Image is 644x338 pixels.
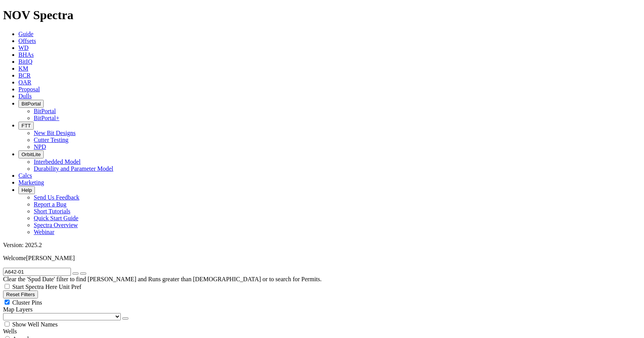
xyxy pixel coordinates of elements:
[12,321,58,328] span: Show Well Names
[18,172,32,179] a: Calcs
[12,299,42,306] span: Cluster Pins
[18,79,31,86] a: OAR
[3,276,322,282] span: Clear the 'Spud Date' filter to find [PERSON_NAME] and Runs greater than [DEMOGRAPHIC_DATA] or to...
[21,123,31,129] span: FTT
[18,179,44,186] a: Marketing
[18,122,34,130] button: FTT
[21,101,41,107] span: BitPortal
[18,45,29,51] a: WD
[18,31,33,37] a: Guide
[3,8,641,22] h1: NOV Spectra
[21,152,41,157] span: OrbitLite
[3,268,71,276] input: Search
[59,284,81,290] span: Unit Pref
[34,229,54,235] a: Webinar
[34,201,66,208] a: Report a Bug
[34,208,71,214] a: Short Tutorials
[18,93,32,99] a: Dulls
[3,328,641,335] div: Wells
[18,150,44,158] button: OrbitLite
[34,137,69,143] a: Cutter Testing
[5,284,10,289] input: Start Spectra Here
[34,215,78,221] a: Quick Start Guide
[18,86,40,92] a: Proposal
[3,306,33,313] span: Map Layers
[34,130,76,136] a: New Bit Designs
[34,194,79,201] a: Send Us Feedback
[3,242,641,249] div: Version: 2025.2
[34,158,80,165] a: Interbedded Model
[34,165,113,172] a: Durability and Parameter Model
[3,290,38,298] button: Reset Filters
[18,65,28,72] a: KM
[18,186,35,194] button: Help
[18,58,32,65] a: BitIQ
[18,72,31,79] a: BCR
[18,51,34,58] a: BHAs
[18,100,44,108] button: BitPortal
[12,284,57,290] span: Start Spectra Here
[34,143,46,150] a: NPD
[26,255,75,261] span: [PERSON_NAME]
[3,255,641,262] p: Welcome
[21,187,32,193] span: Help
[34,108,56,114] a: BitPortal
[18,38,36,44] a: Offsets
[34,222,78,228] a: Spectra Overview
[34,115,59,121] a: BitPortal+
